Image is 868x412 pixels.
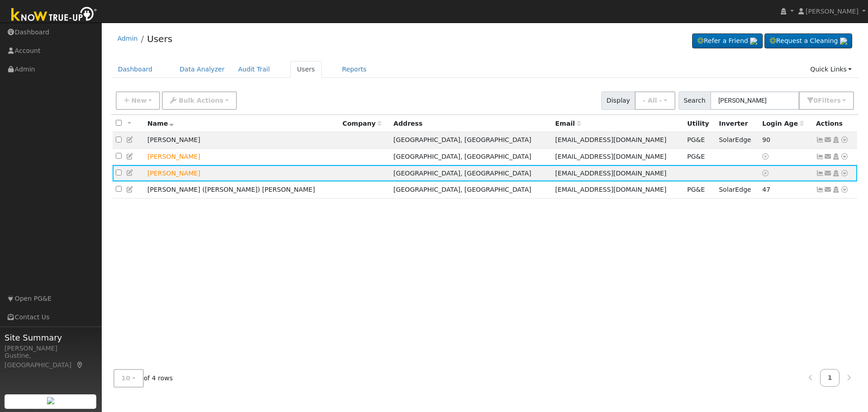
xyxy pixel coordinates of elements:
td: [PERSON_NAME] [144,132,340,149]
span: [EMAIL_ADDRESS][DOMAIN_NAME] [555,186,666,193]
div: Utility [687,119,712,128]
td: [GEOGRAPHIC_DATA], [GEOGRAPHIC_DATA] [390,132,552,149]
td: [GEOGRAPHIC_DATA], [GEOGRAPHIC_DATA] [390,148,552,165]
span: Filter [818,97,841,104]
a: Not connected [816,170,824,177]
a: Other actions [840,169,849,178]
td: Lead [144,148,340,165]
div: Actions [816,119,854,128]
img: Know True-Up [7,5,102,25]
a: Refer a Friend [692,33,763,49]
a: Other actions [840,152,849,161]
span: 10 [122,374,131,382]
a: Show Graph [816,153,824,160]
a: Login As [832,170,840,177]
a: Login As [832,136,840,143]
span: PG&E [687,136,705,143]
td: [GEOGRAPHIC_DATA], [GEOGRAPHIC_DATA] [390,181,552,198]
a: Request a Cleaning [764,33,852,49]
a: Login As [832,186,840,193]
a: Other actions [840,135,849,145]
a: Quick Links [803,61,859,78]
a: Show Graph [816,136,824,143]
button: - All - [635,91,675,110]
img: retrieve [840,38,847,45]
a: landlelectrical+smp@sbcglobal.net [824,152,832,161]
img: retrieve [750,38,757,45]
a: Map [76,361,84,369]
button: 10 [113,369,144,388]
a: Users [147,33,172,44]
a: Edit User [126,136,134,143]
td: [PERSON_NAME] ([PERSON_NAME]) [PERSON_NAME] [144,181,340,198]
span: PG&E [687,153,705,160]
a: No login access [762,153,770,160]
a: Users [290,61,322,78]
img: retrieve [47,397,54,404]
span: [PERSON_NAME] [806,8,859,15]
button: New [116,91,160,110]
span: SolarEdge [719,136,751,143]
a: Edit User [126,153,134,160]
span: PG&E [687,186,705,193]
span: [EMAIL_ADDRESS][DOMAIN_NAME] [555,153,666,160]
span: Company name [343,120,382,127]
a: Edit User [126,186,134,193]
a: Admin [118,35,138,42]
span: 06/25/2025 7:12:17 PM [762,136,770,143]
span: Days since last login [762,120,804,127]
span: Name [147,120,174,127]
span: [EMAIL_ADDRESS][DOMAIN_NAME] [555,170,666,177]
span: Display [601,91,635,110]
div: Address [393,119,549,128]
button: Bulk Actions [162,91,236,110]
a: Show Graph [816,186,824,193]
a: Edit User [126,169,134,176]
span: New [131,97,146,104]
button: 0Filters [799,91,854,110]
span: Search [679,91,711,110]
span: Site Summary [5,331,97,344]
span: SolarEdge [719,186,751,193]
a: No login access [762,170,770,177]
a: landlelectrical+smp1@sbcglobal.net [824,169,832,178]
span: of 4 rows [113,369,173,388]
span: Bulk Actions [179,97,223,104]
a: Other actions [840,185,849,194]
td: Lead [144,165,340,182]
span: 08/07/2025 10:17:06 AM [762,186,770,193]
a: Audit Trail [231,61,277,78]
div: [PERSON_NAME] [5,344,97,353]
input: Search [710,91,799,110]
a: Reports [335,61,373,78]
a: 1 [820,369,840,387]
span: s [837,97,840,104]
td: [GEOGRAPHIC_DATA], [GEOGRAPHIC_DATA] [390,165,552,182]
div: Inverter [719,119,756,128]
a: Login As [832,153,840,160]
a: landlelectrical@sbcglobal.net [824,135,832,145]
span: [EMAIL_ADDRESS][DOMAIN_NAME] [555,136,666,143]
span: Email [555,120,580,127]
a: trentjaredhunt@gmail.com [824,185,832,194]
a: Dashboard [111,61,160,78]
a: Data Analyzer [173,61,231,78]
div: Gustine, [GEOGRAPHIC_DATA] [5,351,97,370]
